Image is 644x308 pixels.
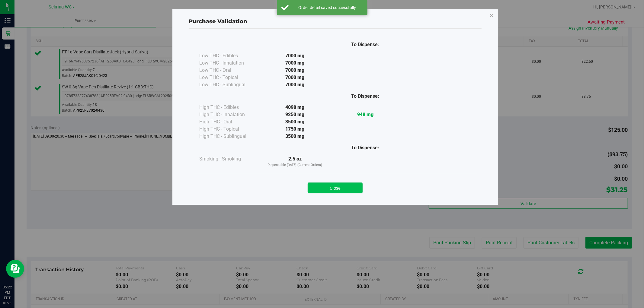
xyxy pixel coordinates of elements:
div: Low THC - Oral [199,67,260,74]
div: High THC - Sublingual [199,133,260,140]
p: Dispensable [DATE] (Current Orders) [260,163,330,168]
div: 3500 mg [260,118,330,125]
div: Low THC - Sublingual [199,81,260,88]
div: 7000 mg [260,67,330,74]
div: 7000 mg [260,52,330,59]
div: High THC - Topical [199,125,260,133]
div: Low THC - Inhalation [199,59,260,67]
div: Order detail saved successfully [292,5,363,11]
div: 7000 mg [260,81,330,88]
div: 1750 mg [260,125,330,133]
div: High THC - Edibles [199,104,260,111]
button: Close [308,183,363,193]
div: Smoking - Smoking [199,155,260,163]
div: To Dispense: [330,93,400,100]
div: 3500 mg [260,133,330,140]
strong: 948 mg [357,112,373,117]
div: High THC - Inhalation [199,111,260,118]
div: 7000 mg [260,59,330,67]
span: Purchase Validation [189,18,247,25]
div: 7000 mg [260,74,330,81]
div: High THC - Oral [199,118,260,125]
iframe: Resource center [6,260,24,278]
div: 2.5 oz [260,155,330,168]
div: To Dispense: [330,41,400,48]
div: To Dispense: [330,144,400,151]
div: 4098 mg [260,104,330,111]
div: Low THC - Topical [199,74,260,81]
div: 9250 mg [260,111,330,118]
div: Low THC - Edibles [199,52,260,59]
